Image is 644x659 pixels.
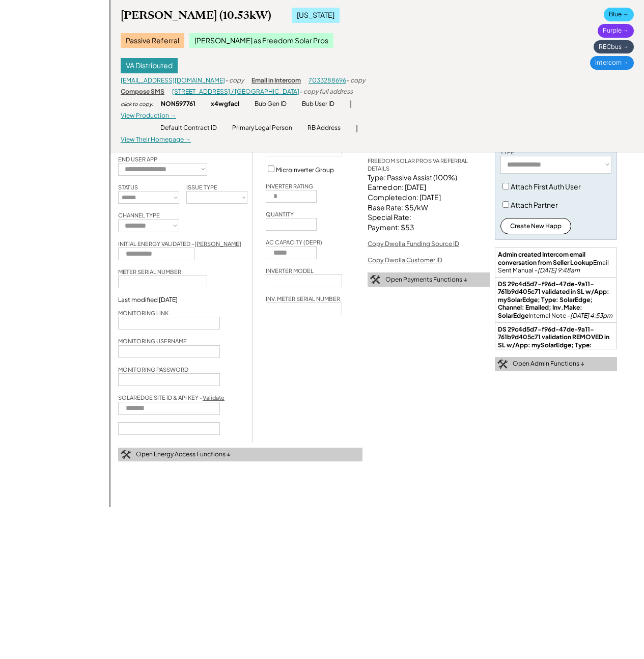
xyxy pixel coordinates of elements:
[356,123,358,133] div: |
[189,33,333,48] div: [PERSON_NAME] as Freedom Solar Pros
[211,100,239,108] div: x4wgfacl
[118,366,188,373] div: MONITORING PASSWORD
[511,182,581,191] label: Attach First Auth User
[307,124,341,132] div: RB Address
[203,394,225,401] a: Validate
[302,100,334,108] div: Bub User ID
[570,312,612,319] em: [DATE] 4:53pm
[255,100,287,108] div: Bub Gen ID
[121,8,271,22] div: [PERSON_NAME] (10.53kW)
[498,280,614,320] div: Internal Note -
[186,183,217,191] div: ISSUE TYPE
[121,33,184,48] div: Passive Referral
[121,100,153,107] div: click to copy:
[121,58,178,73] div: VA Distributed
[292,8,340,23] div: [US_STATE]
[118,337,187,345] div: MONITORING USERNAME
[161,100,195,108] div: NON597761
[118,155,157,163] div: END USER APP
[118,296,178,304] div: Last modified [DATE]
[266,210,294,218] div: QUANTITY
[232,124,292,132] div: Primary Legal Person
[194,240,241,247] u: [PERSON_NAME]
[118,211,160,219] div: CHANNEL TYPE
[498,251,593,266] strong: Admin created Intercom email conversation from Seller Lookup
[500,218,571,234] button: Create New Happ
[309,76,346,84] a: 7033288696
[118,240,241,248] div: INITIAL ENERGY VALIDATED -
[121,450,131,459] img: tool-icon.png
[118,309,169,317] div: MONITORING LINK
[118,394,225,401] div: SOLAREDGE SITE ID & API KEY -
[498,325,614,373] div: Internal Note -
[276,166,334,174] label: Microinverter Group
[251,76,301,85] div: Email in Intercom
[350,99,352,109] div: |
[121,76,225,84] a: [EMAIL_ADDRESS][DOMAIN_NAME]
[497,360,508,369] img: tool-icon.png
[513,360,584,368] div: Open Admin Functions ↓
[370,275,380,284] img: tool-icon.png
[136,450,231,459] div: Open Energy Access Functions ↓
[266,267,314,274] div: INVERTER MODEL
[604,8,634,21] div: Blue →
[368,157,490,173] div: FREEDOM SOLAR PROS VA REFERRAL DETAILS
[266,295,340,303] div: INV. METER SERIAL NUMBER
[266,238,322,246] div: AC CAPACITY (DEPR)
[368,173,490,233] div: Type: Passive Assist (100%) Earned on: [DATE] Completed on: [DATE] Base Rate: $5/kW Special Rate:...
[498,251,614,274] div: Email Sent Manual -
[160,124,217,132] div: Default Contract ID
[346,76,365,85] div: - copy
[511,200,558,209] label: Attach Partner
[538,266,580,274] em: [DATE] 9:48am
[299,88,353,96] div: - copy full address
[498,280,610,319] strong: DS 29c4d5d7-f96d-47de-9a11-761b9d405c71 validated in SL w/App: mySolarEdge; Type: SolarEdge; Chan...
[118,183,138,191] div: STATUS
[225,76,244,85] div: - copy
[172,88,299,95] a: [STREET_ADDRESS] / [GEOGRAPHIC_DATA]
[118,268,181,276] div: METER SERIAL NUMBER
[368,256,442,265] div: Copy Dwolla Customer ID
[590,56,634,70] div: Intercom →
[121,112,176,120] div: View Production →
[385,276,467,284] div: Open Payments Functions ↓
[121,135,191,144] div: View Their Homepage →
[598,24,634,38] div: Purple →
[121,88,164,96] div: Compose SMS
[594,40,634,54] div: RECbus →
[266,182,313,190] div: INVERTER RATING
[498,325,610,365] strong: DS 29c4d5d7-f96d-47de-9a11-761b9d405c71 validation REMOVED in SL w/App: mySolarEdge; Type: SolarE...
[368,240,459,249] div: Copy Dwolla Funding Source ID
